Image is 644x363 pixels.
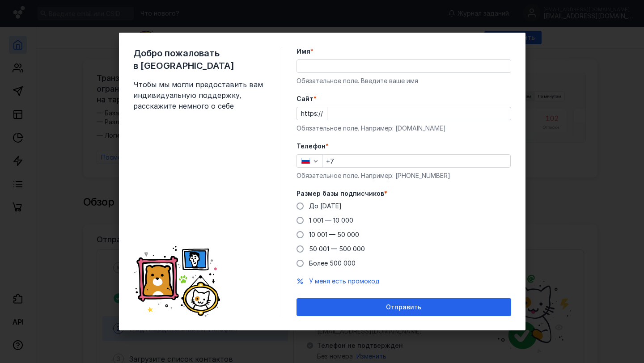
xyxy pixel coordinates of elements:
button: Отправить [297,298,511,316]
span: Более 500 000 [309,259,356,267]
div: Обязательное поле. Например: [PHONE_NUMBER] [297,171,511,180]
span: 10 001 — 50 000 [309,231,359,238]
span: Добро пожаловать в [GEOGRAPHIC_DATA] [133,47,267,72]
span: Телефон [297,142,326,151]
div: Обязательное поле. Например: [DOMAIN_NAME] [297,124,511,133]
span: Имя [297,47,310,56]
div: Обязательное поле. Введите ваше имя [297,76,511,85]
button: У меня есть промокод [309,277,380,286]
span: У меня есть промокод [309,277,380,285]
span: 50 001 — 500 000 [309,245,365,253]
span: Размер базы подписчиков [297,189,384,198]
span: 1 001 — 10 000 [309,216,353,224]
span: До [DATE] [309,202,342,210]
span: Cайт [297,94,314,103]
span: Отправить [386,304,421,311]
span: Чтобы мы могли предоставить вам индивидуальную поддержку, расскажите немного о себе [133,79,267,111]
